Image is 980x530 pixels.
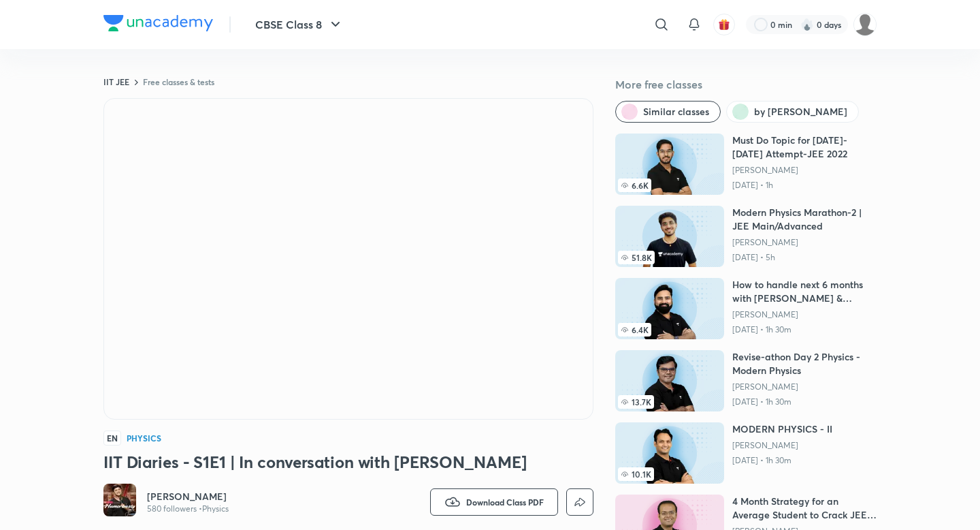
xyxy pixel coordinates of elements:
h3: IIT Diaries - S1E1 | In conversation with [PERSON_NAME] [103,451,593,473]
p: [DATE] • 1h 30m [732,324,877,335]
span: 6.4K [618,323,651,337]
span: 10.1K [618,467,654,481]
h6: Must Do Topic for [DATE]-[DATE] Attempt-JEE 2022 [732,134,877,161]
p: [DATE] • 5h [732,252,877,263]
a: [PERSON_NAME] [147,490,229,503]
span: Similar classes [643,105,709,119]
span: by Vipul Goyal [754,105,847,119]
a: Company Logo [103,15,213,35]
p: [DATE] • 1h 30m [732,455,832,466]
img: Avatar [103,484,136,516]
span: EN [103,431,121,446]
a: [PERSON_NAME] [732,309,877,320]
h5: More free classes [615,76,877,93]
img: Aakanksha Jha [853,13,877,36]
img: streak [800,18,814,31]
h6: MODERN PHYSICS - II [732,422,832,436]
button: by Vipul Goyal [726,101,859,123]
h6: How to handle next 6 months with [PERSON_NAME] & [PERSON_NAME] [732,278,877,305]
span: Download Class PDF [466,497,544,508]
button: Download Class PDF [430,488,558,516]
a: [PERSON_NAME] [732,237,877,248]
span: 51.8K [618,251,655,264]
iframe: Class [104,99,593,419]
a: [PERSON_NAME] [732,165,877,176]
a: Free classes & tests [143,76,214,87]
button: Similar classes [615,101,721,123]
a: [PERSON_NAME] [732,440,832,451]
h4: Physics [127,434,161,442]
span: 6.6K [618,178,651,192]
a: [PERSON_NAME] [732,381,877,392]
button: avatar [713,14,735,35]
p: 580 followers • Physics [147,503,229,514]
h6: Modern Physics Marathon-2 | JEE Main/Advanced [732,206,877,233]
span: 13.7K [618,395,654,409]
a: Avatar [103,484,136,520]
button: CBSE Class 8 [247,11,352,38]
p: [DATE] • 1h [732,180,877,191]
h6: Revise-athon Day 2 Physics - Modern Physics [732,350,877,377]
img: avatar [718,18,730,31]
a: IIT JEE [103,76,129,87]
p: [DATE] • 1h 30m [732,396,877,407]
h6: 4 Month Strategy for an Average Student to Crack JEE Advanced [732,495,877,522]
img: Company Logo [103,15,213,31]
